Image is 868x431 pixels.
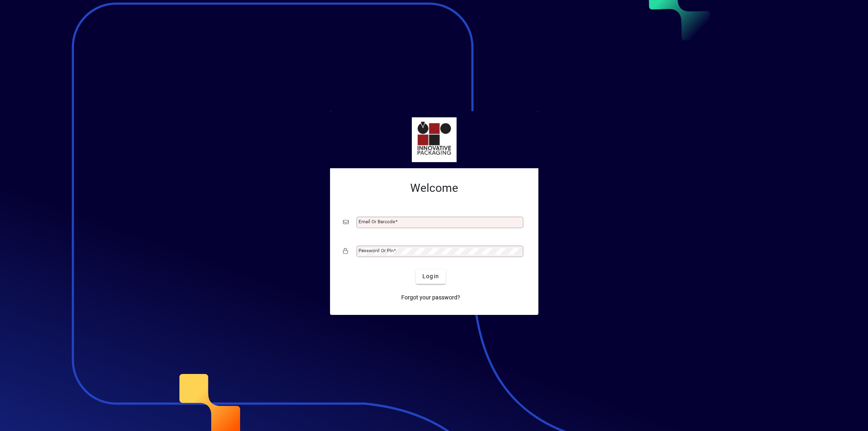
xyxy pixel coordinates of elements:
span: Forgot your password? [401,293,460,302]
h2: Welcome [343,181,525,195]
mat-label: Password or Pin [359,248,394,253]
mat-label: Email or Barcode [359,219,395,224]
button: Login [416,269,446,284]
a: Forgot your password? [398,290,464,305]
span: Login [422,272,439,281]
